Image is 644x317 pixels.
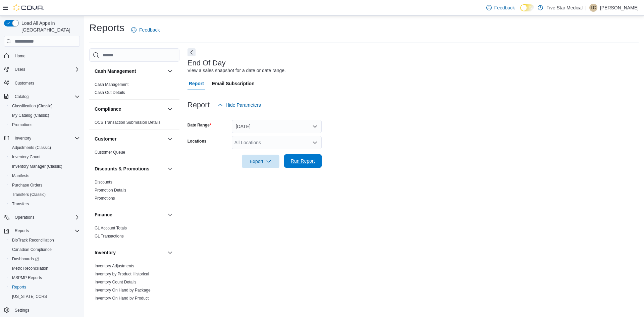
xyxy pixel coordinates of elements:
button: Canadian Compliance [7,245,83,254]
a: Promotion Details [95,188,126,193]
span: Transfers [9,200,80,208]
label: Date Range [187,122,211,128]
button: Discounts & Promotions [166,165,174,173]
button: Compliance [166,105,174,113]
span: Dashboards [9,255,80,263]
button: Transfers [7,199,83,209]
span: [US_STATE] CCRS [12,294,47,299]
span: Canadian Compliance [9,246,80,254]
img: Cova [13,4,44,11]
a: Home [12,52,28,60]
button: Inventory Manager (Classic) [7,162,83,171]
span: Inventory Adjustments [95,263,134,269]
button: Inventory [12,134,34,142]
button: Open list of options [312,140,318,145]
a: Customers [12,79,37,87]
a: Dashboards [9,255,42,263]
h3: Cash Management [95,68,136,74]
div: Lindsey Criswell [589,4,597,12]
a: Customer Queue [95,150,125,155]
h3: Compliance [95,106,121,112]
span: Cash Management [95,82,128,87]
span: Run Report [291,158,315,164]
a: Inventory Adjustments [95,264,134,268]
button: Purchase Orders [7,180,83,190]
span: Washington CCRS [9,293,80,301]
div: Cash Management [89,81,179,99]
span: Operations [12,213,80,221]
button: Customers [1,78,83,88]
input: Dark Mode [520,4,534,11]
a: My Catalog (Classic) [9,111,52,119]
a: Inventory Count [9,153,43,161]
span: Inventory Manager (Classic) [12,164,62,169]
button: Inventory [1,134,83,143]
span: Home [12,51,80,60]
span: Adjustments (Classic) [9,144,80,152]
span: Reports [15,228,29,233]
button: Reports [7,282,83,292]
span: MSPMP Reports [9,274,80,282]
button: Catalog [1,92,83,101]
button: Customer [166,135,174,143]
button: [DATE] [232,120,322,133]
button: Compliance [95,106,165,112]
span: Classification (Classic) [12,103,53,109]
a: Inventory Count Details [95,280,137,284]
button: [US_STATE] CCRS [7,292,83,301]
button: Metrc Reconciliation [7,264,83,273]
span: Promotions [12,122,33,127]
span: Inventory [15,136,31,141]
span: Transfers [12,201,29,207]
button: Transfers (Classic) [7,190,83,199]
span: Email Subscription [212,77,255,90]
a: Settings [12,306,32,314]
span: Inventory [12,134,80,142]
button: Users [1,65,83,74]
span: Reports [9,283,80,291]
span: Inventory On Hand by Package [95,287,151,293]
span: Feedback [494,4,515,11]
div: Discounts & Promotions [89,178,179,205]
span: Inventory Count [12,154,41,160]
span: Settings [12,306,80,314]
a: MSPMP Reports [9,274,45,282]
div: Finance [89,224,179,243]
span: Reports [12,227,80,235]
button: Inventory Count [7,152,83,162]
span: Inventory Count [9,153,80,161]
a: Promotions [9,121,35,129]
span: Inventory Manager (Classic) [9,162,80,170]
span: Promotions [95,196,115,201]
span: Users [12,65,80,73]
button: Customer [95,136,165,142]
button: Operations [12,213,37,221]
span: Settings [15,308,29,313]
button: Next [187,48,196,56]
button: Manifests [7,171,83,180]
h3: Finance [95,211,112,218]
a: Purchase Orders [9,181,45,189]
span: My Catalog (Classic) [9,111,80,119]
span: Operations [15,215,35,220]
button: Operations [1,213,83,222]
span: Load All Apps in [GEOGRAPHIC_DATA] [19,20,80,33]
a: Canadian Compliance [9,246,54,254]
h3: Discounts & Promotions [95,165,149,172]
span: Purchase Orders [9,181,80,189]
button: Export [242,155,279,168]
button: Reports [1,226,83,235]
button: My Catalog (Classic) [7,111,83,120]
button: Inventory [95,249,165,256]
button: Home [1,51,83,60]
button: Hide Parameters [215,98,264,112]
a: [US_STATE] CCRS [9,293,50,301]
span: Catalog [15,94,29,99]
span: Transfers (Classic) [9,191,80,199]
a: Inventory On Hand by Product [95,296,149,301]
span: Export [246,155,275,168]
button: Inventory [166,249,174,257]
span: Transfers (Classic) [12,192,46,197]
label: Locations [187,139,207,144]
